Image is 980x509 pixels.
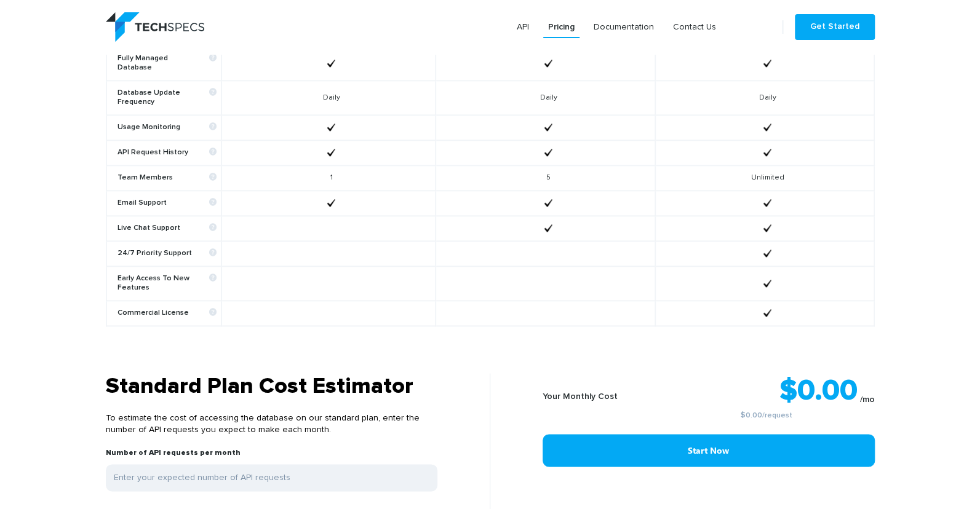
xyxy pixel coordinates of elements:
a: Documentation [589,16,659,38]
td: Daily [221,81,436,115]
small: /request [659,412,875,419]
p: To estimate the cost of accessing the database on our standard plan, enter the number of API requ... [106,400,437,448]
sub: /mo [860,395,875,404]
b: Commercial License [118,309,217,318]
b: Your Monthly Cost [543,392,618,401]
a: $0.00 [741,412,762,419]
label: Number of API requests per month [106,448,241,464]
td: Daily [655,81,874,115]
h3: Standard Plan Cost Estimator [106,373,437,400]
b: API Request History [118,148,217,157]
a: Pricing [543,16,580,38]
strong: $0.00 [779,376,858,406]
b: Team Members [118,173,217,183]
b: Usage Monitoring [118,123,217,132]
b: Fully Managed Database [118,54,217,73]
a: API [512,16,534,38]
td: Daily [436,81,655,115]
input: Enter your expected number of API requests [106,464,437,491]
b: 24/7 Priority Support [118,249,217,258]
a: Contact Us [668,16,721,38]
b: Email Support [118,199,217,208]
b: Live Chat Support [118,224,217,233]
b: Database Update Frequency [118,89,217,107]
td: 1 [221,165,436,191]
td: Unlimited [655,165,874,191]
img: logo [106,12,204,42]
td: 5 [436,165,655,191]
b: Early Access To New Features [118,274,217,293]
a: Get Started [795,14,875,40]
a: Start Now [543,434,875,467]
